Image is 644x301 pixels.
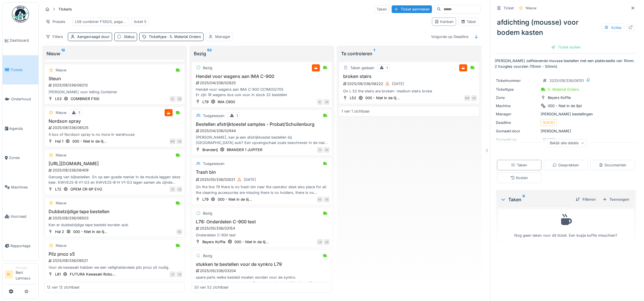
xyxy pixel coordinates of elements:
[573,196,598,203] div: Filteren
[195,176,330,183] div: 2025/05/336/03021
[5,270,13,279] li: BL
[48,258,182,263] div: 2025/09/336/06521
[548,95,571,100] div: Beyers Koffie
[195,80,330,86] div: 2025/04/336/02825
[194,122,330,127] h3: Bestellen afstrijktoestel samples - Probat/Schuilenburg
[47,89,182,95] div: [PERSON_NAME] voor telling Combiner
[244,177,256,182] div: [DATE]
[11,185,36,190] span: Machines
[317,197,323,202] div: KD
[194,87,330,97] div: Hendel voor wagens aan IMA C-900 CC1M002705 Er zijn 18 wagens dus ook voor in stock 32 bestellen
[464,95,470,101] div: WW
[496,78,538,83] div: Ticketnummer
[16,266,36,283] li: Beni Lannaux
[429,33,471,41] div: Volgorde op Deadline
[350,95,356,101] div: L52
[3,143,38,173] a: Zones
[166,35,201,39] span: : 5. Material Orders
[324,99,330,105] div: AB
[73,229,108,234] div: 000 - Niet in de lij...
[47,209,182,214] h3: Dubbelzijdige tape bestellen
[16,266,36,270] div: Manager
[149,34,201,39] div: Tickettype
[202,239,225,245] div: Beyers Koffie
[203,253,212,258] div: Bezig
[374,50,375,57] sup: 1
[47,161,182,166] h3: [URL][DOMAIN_NAME]
[341,74,477,79] h3: broken stairs
[170,272,175,277] div: JD
[77,34,110,39] div: Aangevraagd door
[195,268,330,274] div: 2025/05/336/03204
[350,65,374,71] div: Taken gedaan
[47,118,182,124] h3: Nordson spray
[55,186,61,192] div: L72
[496,87,538,92] div: Tickettype
[72,139,107,144] div: 000 - Niet in de lij...
[510,175,528,181] div: Kosten
[500,196,571,203] div: Taken
[435,19,454,24] div: Kanban
[10,38,36,43] span: Dashboard
[194,275,330,285] div: spare parts welke besteld moeten worden voor de synkro veel zaken kunnen we volgens mij ergens an...
[227,147,262,152] div: BRANDER 1 JUPITER
[47,265,182,270] div: Voor de kawasaki hebben we een veiligheidsrelais pilz pnoz s5 nodig.
[194,262,330,267] h3: stukken te bestellen voor de synkro L79
[11,67,36,73] span: Tickets
[207,50,212,57] sup: 52
[496,128,636,134] div: [PERSON_NAME]
[324,147,330,153] div: GE
[203,211,212,216] div: Bezig
[177,229,182,235] div: MA
[61,50,65,57] sup: 12
[194,184,330,195] div: On the line 79 there is no trash bin near the operator desk also place for all the cleaning acces...
[3,55,38,85] a: Tickets
[48,82,182,88] div: 2025/09/336/06213
[48,215,182,221] div: 2025/09/336/06503
[3,26,38,55] a: Dashboard
[3,231,38,261] a: Rapportage
[177,96,182,102] div: AB
[471,95,477,101] div: GE
[48,168,182,173] div: 2025/09/336/06409
[547,139,587,147] div: Bekijk alle details
[324,197,330,202] div: GE
[202,99,209,105] div: L79
[134,19,146,24] div: ticket 5
[11,243,36,249] span: Rapportage
[3,173,38,202] a: Machines
[55,229,64,234] div: Hal 2
[526,5,536,11] div: Nieuw
[55,139,63,144] div: Hal 1
[365,95,400,101] div: 000 - Niet in de lij...
[202,197,209,202] div: L79
[599,162,626,168] div: Documenten
[194,50,330,57] div: Bezig
[47,174,182,185] div: Genoeg van bijbestellen. En op een goede manier in de modula leggen deze keer. KWVE25-B V1-G3 en ...
[70,272,116,277] div: FUTURA Kawasaki Robo...
[48,125,182,130] div: 2025/09/336/06525
[194,232,330,238] div: Onderdelen C-900 test
[177,272,182,277] div: AB
[56,7,74,12] strong: Tickets
[386,65,388,71] div: 1
[218,99,235,105] div: IMA C900
[553,162,579,168] div: Gesprekken
[195,128,330,133] div: 2025/04/336/02944
[548,87,579,92] div: 5. Material Orders
[548,103,582,109] div: 000 - Niet in de lijst
[47,222,182,228] div: Kan er dubbelzijdige tape besteld worden aub.
[56,200,66,206] div: Nieuw
[324,239,330,245] div: AB
[47,76,182,81] h3: Steun
[177,139,182,144] div: AB
[47,132,182,137] div: 4 box of Nordson spray is no more in warehouse
[47,251,182,257] h3: Pilz pnoz s5
[549,78,584,83] div: 2025/09/336/06151
[195,226,330,231] div: 2025/05/336/03154
[523,196,525,203] sup: 0
[11,96,36,102] span: Onderhoud
[194,169,330,175] h3: Trash bin
[511,162,527,168] div: Taken
[194,135,330,145] div: [PERSON_NAME], kan je een afstrijktoestel bestellen bij [GEOGRAPHIC_DATA] aub? Een opvangschaal z...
